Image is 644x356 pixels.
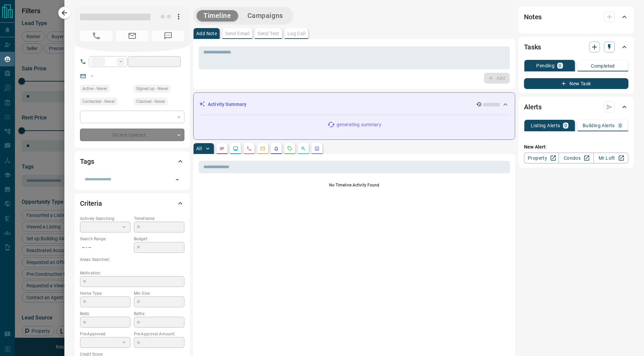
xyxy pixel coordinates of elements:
div: Activity Summary [199,98,509,111]
h2: Tags [80,156,94,167]
svg: Requests [287,146,293,151]
p: Beds: [80,311,130,317]
span: No Number [80,30,113,41]
p: Baths: [134,311,184,317]
a: Property [524,153,559,163]
p: Home Type: [80,290,130,296]
p: Actively Searching: [80,216,130,222]
h2: Notes [524,12,542,22]
p: Pre-Approval Amount: [134,331,184,337]
a: Mr.Loft [593,153,628,163]
svg: Emails [260,146,265,151]
div: Criteria [80,195,184,212]
svg: Opportunities [301,146,306,151]
p: Budget: [134,236,184,242]
p: All [196,146,202,151]
a: Condos [559,153,593,163]
p: New Alert: [524,143,628,151]
button: Campaigns [241,10,290,21]
svg: Agent Actions [314,146,320,151]
svg: Listing Alerts [274,146,279,151]
p: 0 [619,123,622,128]
p: Min Size: [134,290,184,296]
span: No Number [152,30,184,41]
p: 0 [559,63,561,68]
p: Timeframe: [134,216,184,222]
svg: Notes [219,146,225,151]
span: Signed up - Never [136,85,168,92]
div: Tags [80,153,184,170]
p: Motivation: [80,270,184,276]
h2: Tasks [524,42,541,52]
button: New Task [524,78,628,89]
div: Alerts [524,99,628,115]
p: 0 [564,123,567,128]
h2: Alerts [524,102,542,112]
div: Do Not Contact [80,129,184,141]
p: Completed [591,64,615,68]
div: Tasks [524,39,628,55]
p: generating summary [337,121,381,128]
svg: Lead Browsing Activity [233,146,238,151]
a: -- [91,73,94,79]
button: Open [173,175,182,184]
svg: Calls [246,146,252,151]
p: Search Range: [80,236,130,242]
span: No Email [116,30,148,41]
div: Notes [524,9,628,25]
p: Pre-Approved: [80,331,130,337]
span: Contacted - Never [82,98,115,105]
p: Areas Searched: [80,257,184,263]
p: Pending [536,63,555,68]
p: Activity Summary [208,101,246,108]
p: No Timeline Activity Found [199,182,510,188]
h2: Criteria [80,198,102,209]
span: Active - Never [82,85,107,92]
p: -- - -- [80,242,130,253]
span: Claimed - Never [136,98,165,105]
p: Add Note [196,31,217,36]
p: Listing Alerts [531,123,560,128]
button: Timeline [197,10,238,21]
p: Building Alerts [583,123,615,128]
